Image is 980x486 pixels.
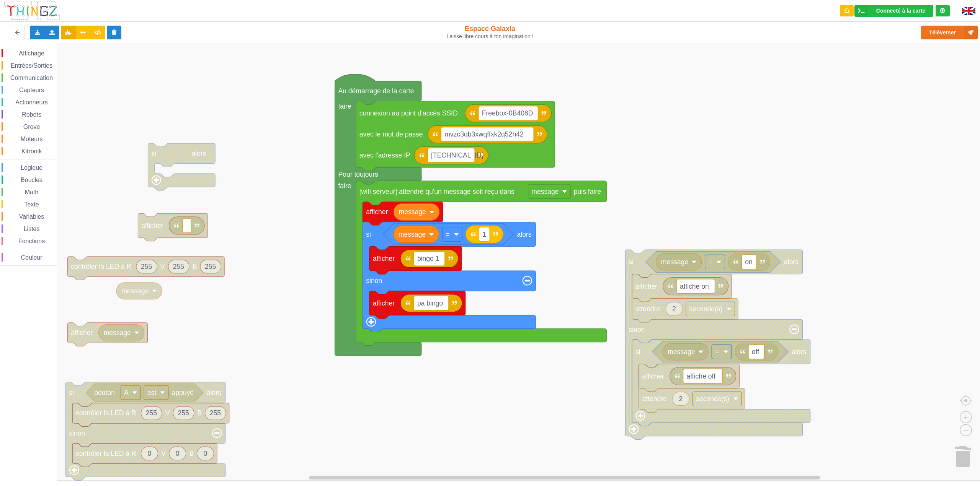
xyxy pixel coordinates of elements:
[962,7,975,15] img: gb.png
[20,254,44,261] span: Couleur
[141,263,152,270] text: 255
[124,389,129,397] text: A
[482,230,486,238] text: 1
[792,348,806,356] text: alors
[69,429,85,437] text: sinon
[21,111,42,118] span: Robots
[635,348,640,356] text: si
[76,450,136,457] text: contrôler la LED à R
[642,372,664,380] text: afficher
[23,201,40,208] span: Texte
[373,299,395,307] text: afficher
[205,263,216,270] text: 255
[338,102,351,110] text: faire
[71,329,93,336] text: afficher
[444,130,523,138] text: mvzc3qb3xwqffxk2q52h42
[141,222,163,229] text: afficher
[752,348,759,356] text: off
[680,282,709,290] text: affiche on
[20,177,44,183] span: Boucles
[359,151,410,159] text: avec l'adresse IP
[14,99,49,106] span: Actionneurs
[446,230,449,238] text: =
[210,409,221,417] text: 255
[635,282,657,290] text: afficher
[373,255,395,262] text: afficher
[574,187,601,195] text: puis faire
[20,164,44,171] span: Logique
[24,189,40,195] span: Math
[192,150,206,157] text: alors
[9,75,54,81] span: Communication
[629,326,645,333] text: sinon
[18,87,45,93] span: Capteurs
[431,151,483,159] text: [TECHNICAL_ID]
[642,395,666,403] text: attendre
[147,450,151,457] text: 0
[366,277,382,284] text: sinon
[936,5,950,16] div: Tu es connecté au serveur de création de Thingz
[173,263,185,270] text: 255
[178,409,189,417] text: 255
[629,258,634,266] text: si
[715,348,719,356] text: =
[696,395,729,403] text: seconde(s)
[338,87,414,95] text: Au démarrage de la carte
[679,395,683,403] text: 2
[417,299,443,307] text: pa bingo
[121,287,149,295] text: message
[69,389,74,397] text: si
[366,230,371,238] text: si
[687,372,716,380] text: affiche off
[22,124,41,130] span: Grove
[189,450,194,457] text: B
[147,389,157,397] text: est
[18,213,46,220] span: Variables
[531,187,559,195] text: message
[668,348,695,356] text: message
[10,62,54,69] span: Entrées/Sorties
[359,130,423,138] text: avec le mot de passe
[482,109,533,117] text: Freebox-0B408D
[635,305,660,313] text: attendre
[403,24,577,40] div: Espace Galaxia
[403,33,577,40] div: Laisse libre cours à ton imagination !
[417,255,439,262] text: bingo 1
[161,450,166,457] text: V
[399,208,426,216] text: message
[94,389,115,397] text: bouton
[176,450,180,457] text: 0
[517,230,532,238] text: alors
[198,409,202,417] text: B
[661,258,688,266] text: message
[359,109,458,117] text: connexion au point d'accès SSID
[689,305,723,313] text: seconde(s)
[672,305,676,313] text: 2
[165,409,170,417] text: V
[76,409,136,417] text: contrôler la LED à R
[104,329,131,336] text: message
[23,226,41,232] span: Listes
[20,148,43,154] span: Kitronik
[921,26,978,39] button: Téléverser
[203,450,207,457] text: 0
[193,263,197,270] text: B
[745,258,753,266] text: on
[366,208,388,216] text: afficher
[207,389,221,397] text: alors
[3,1,61,21] img: thingz_logo.png
[151,150,156,157] text: si
[171,389,194,397] text: appuyé
[876,8,925,13] div: Connecté à la carte
[338,182,351,190] text: faire
[338,170,378,178] text: Pour toujours
[17,238,46,244] span: Fonctions
[854,5,933,17] div: Ta base fonctionne bien !
[399,230,426,238] text: message
[784,258,799,266] text: alors
[160,263,165,270] text: V
[20,136,44,142] span: Moteurs
[146,409,157,417] text: 255
[359,187,514,195] text: [wifi serveur] attendre qu'un message soit reçu dans
[71,263,131,270] text: contrôler la LED à R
